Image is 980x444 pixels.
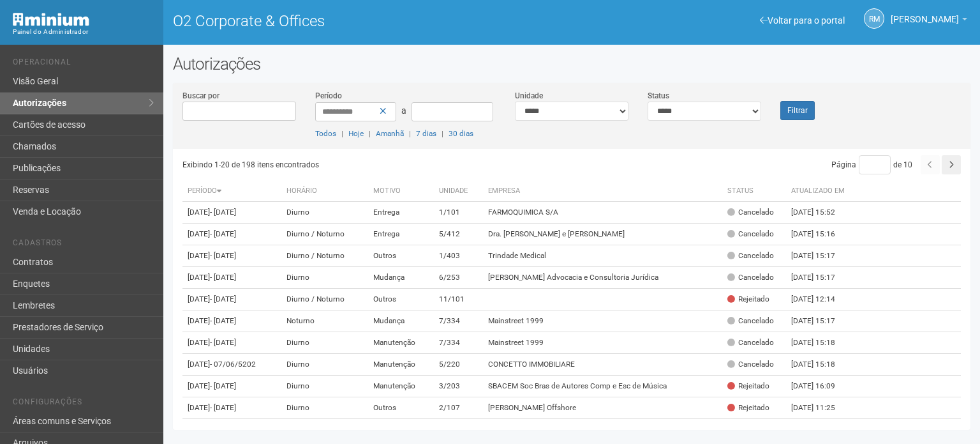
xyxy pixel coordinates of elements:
td: Mudança [368,310,434,332]
td: [PERSON_NAME] Offshore [483,397,722,419]
td: FARMOQUIMICA S/A [483,202,722,224]
th: Unidade [434,181,483,202]
div: Rejeitado [727,402,769,413]
td: WIPI TELECOM LTDA [483,419,722,441]
div: Rejeitado [727,381,769,392]
label: Buscar por [182,90,219,102]
th: Motivo [368,181,434,202]
td: [DATE] [182,397,281,419]
img: Minium [13,13,89,26]
td: Diurno [281,419,367,441]
td: [DATE] [182,354,281,376]
div: Exibindo 1-20 de 198 itens encontrados [182,155,572,174]
h2: Autorizações [173,54,970,73]
th: Status [722,181,786,202]
span: - [DATE] [210,229,236,238]
td: Diurno [281,354,367,376]
a: Amanhã [376,129,404,138]
span: - [DATE] [210,208,236,217]
div: Cancelado [727,359,774,370]
span: - [DATE] [210,316,236,325]
button: Filtrar [780,101,815,120]
td: [DATE] [182,289,281,310]
td: CONCETTO IMMOBILIARE [483,354,722,376]
div: Cancelado [727,207,774,218]
div: Cancelado [727,272,774,283]
td: Mainstreet 1999 [483,310,722,332]
th: Empresa [483,181,722,202]
td: [DATE] 15:52 [786,202,856,224]
td: [DATE] 15:17 [786,245,856,267]
td: [DATE] [182,202,281,224]
td: Diurno / Noturno [281,224,367,245]
td: Diurno [281,332,367,354]
td: Outros [368,289,434,310]
span: Rogério Machado [891,2,959,24]
td: 11/101 [434,289,483,310]
td: Mainstreet 1999 [483,332,722,354]
td: [DATE] 15:16 [786,224,856,245]
td: 1/403 [434,245,483,267]
a: Todos [315,129,336,138]
td: 7/334 [434,310,483,332]
td: Outros [368,245,434,267]
td: Manutenção [368,376,434,397]
label: Unidade [515,90,543,102]
span: - [DATE] [210,381,236,390]
td: 1/101 [434,202,483,224]
div: Rejeitado [727,294,769,305]
td: Mudança [368,267,434,289]
div: Cancelado [727,229,774,240]
td: [DATE] 15:17 [786,267,856,289]
td: [PERSON_NAME] Advocacia e Consultoria Jurídica [483,267,722,289]
td: [DATE] 15:17 [786,310,856,332]
label: Período [315,90,342,102]
a: 30 dias [449,129,473,138]
td: Noturno [281,310,367,332]
td: [DATE] [182,376,281,397]
td: [DATE] [182,310,281,332]
td: 7/334 [434,332,483,354]
a: Voltar para o portal [760,15,845,26]
span: - [DATE] [210,295,236,303]
span: - 07/06/5202 [210,360,256,369]
a: Hoje [348,129,364,138]
td: [DATE] 12:14 [786,289,856,310]
span: | [369,129,371,138]
div: Painel do Administrador [13,26,154,38]
label: Status [648,90,669,102]
td: [DATE] 11:25 [786,397,856,419]
td: Diurno / Noturno [281,289,367,310]
td: Entrega [368,202,434,224]
th: Período [182,181,281,202]
td: Diurno [281,397,367,419]
th: Atualizado em [786,181,856,202]
span: | [409,129,411,138]
h1: O2 Corporate & Offices [173,13,562,29]
td: [DATE] [182,419,281,441]
span: - [DATE] [210,273,236,282]
td: 6/315 [434,419,483,441]
span: Página de 10 [831,160,912,169]
td: Diurno / Noturno [281,245,367,267]
td: [DATE] 16:09 [786,376,856,397]
td: Diurno [281,267,367,289]
a: 7 dias [416,129,436,138]
td: [DATE] [182,245,281,267]
td: Dra. [PERSON_NAME] e [PERSON_NAME] [483,224,722,245]
span: - [DATE] [210,338,236,347]
li: Operacional [13,57,154,71]
div: Cancelado [727,337,774,348]
td: [DATE] [182,224,281,245]
a: [PERSON_NAME] [891,16,967,26]
td: 6/253 [434,267,483,289]
span: a [401,105,406,116]
td: Outros [368,397,434,419]
td: [DATE] 15:18 [786,354,856,376]
td: Diurno [281,202,367,224]
th: Horário [281,181,367,202]
span: | [442,129,443,138]
div: Cancelado [727,250,774,261]
td: 5/412 [434,224,483,245]
td: [DATE] 15:18 [786,332,856,354]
